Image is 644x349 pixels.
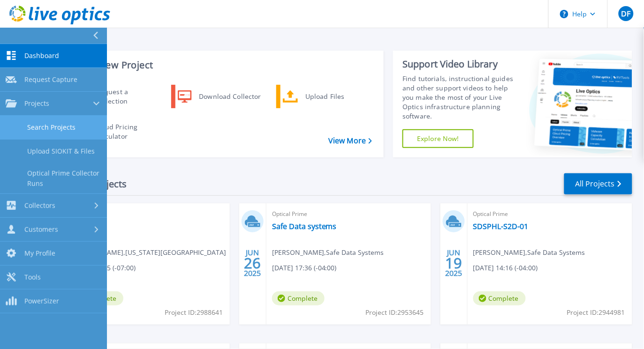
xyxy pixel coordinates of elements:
a: Explore Now! [402,129,474,148]
a: SDSPHL-S2D-01 [473,222,529,231]
span: Customers [24,225,58,234]
span: Tools [24,273,41,282]
span: PowerSizer [24,297,59,305]
span: Project ID: 2988641 [165,307,223,318]
span: DF [621,10,630,17]
div: JUN 2025 [243,246,261,280]
span: [PERSON_NAME] , [US_STATE][GEOGRAPHIC_DATA] [71,247,226,258]
span: Dashboard [24,52,59,60]
span: Request Capture [24,75,77,84]
span: 26 [244,259,261,267]
span: Complete [473,291,526,305]
span: [DATE] 17:36 (-04:00) [272,263,337,273]
span: Projects [24,99,49,108]
div: Request a Collection [91,87,160,106]
span: 19 [445,259,462,267]
span: [DATE] 14:16 (-04:00) [473,263,538,273]
div: Upload Files [301,87,370,106]
div: Download Collector [194,87,265,106]
a: Download Collector [171,85,267,108]
a: Request a Collection [66,85,162,108]
span: [PERSON_NAME] , Safe Data Systems [272,247,384,258]
a: Safe Data systems [272,222,337,231]
span: Optical Prime [473,209,627,219]
span: Project ID: 2953645 [366,307,424,318]
span: [PERSON_NAME] , Safe Data Systems [473,247,585,258]
span: Optical Prime [272,209,425,219]
a: Cloud Pricing Calculator [66,120,162,143]
div: Find tutorials, instructional guides and other support videos to help you make the most of your L... [402,74,522,121]
a: View More [328,136,372,145]
a: Upload Files [276,85,372,108]
span: My Profile [24,249,55,258]
span: Project ID: 2944981 [567,307,625,318]
div: Cloud Pricing Calculator [91,122,160,141]
h3: Start a New Project [67,60,371,70]
div: Support Video Library [402,58,522,70]
span: Complete [272,291,325,305]
span: Collectors [24,201,55,210]
div: JUN 2025 [445,246,462,280]
a: All Projects [564,173,632,194]
span: Optical Prime [71,209,224,219]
